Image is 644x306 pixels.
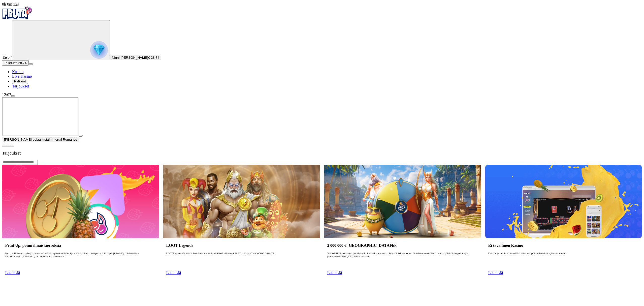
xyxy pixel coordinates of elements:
p: Fruta on jotain aivan muuta! Etsi haluamasi pelit, milloin haluat, hakutoiminnolla. [488,252,639,268]
p: Virkistäviä rahapalkintoja ja mehukkaita ilmaiskierrosbonuksia Drops & Winsin parissa. Nauti runs... [327,252,478,268]
span: 12:07 [2,93,11,97]
button: menu [29,63,33,65]
h3: 2 000 000 € [GEOGRAPHIC_DATA]/kk [327,243,478,248]
p: Pelaa, pidä hauskaa ja korjaa satona palkkioita! Loputonta viihdettä ja makeita voittoja. Kun pel... [5,252,156,268]
button: Ninni [PERSON_NAME]€ 28.74 [110,55,161,60]
span: Ninni [PERSON_NAME] [112,56,148,59]
p: LOOT Legends käynnissä! Lotsaloot‑jackpoteissa 50 000 € viikoittain. 10 000 voittaa, 10 vie 10 00... [166,252,317,268]
span: € 28.74 [148,56,159,59]
span: Talletus [4,61,15,65]
img: Ei tavallinen Kasino [485,165,642,238]
button: play icon [79,135,83,137]
h3: LOOT Legends [166,243,317,248]
a: Kasino [12,70,23,74]
img: 2 000 000 € Palkintopotti/kk [324,165,481,238]
a: Lue lisää [327,270,342,275]
span: € 28.74 [15,61,26,65]
h3: Tarjoukset [2,151,642,156]
button: chevron-down icon [6,145,10,146]
span: Taso 4 [2,55,13,59]
span: Palkkiot [14,79,26,83]
button: [PERSON_NAME] pelaamistaImmortal Romance [2,137,79,142]
img: LOOT Legends [163,165,320,238]
button: Palkkiot [12,79,28,84]
a: Live Kasino [12,74,32,78]
a: Fruta [2,16,32,20]
span: [PERSON_NAME] pelaamista [4,138,49,141]
a: Tarjoukset [12,84,29,88]
iframe: Immortal Romance [2,97,79,136]
a: Lue lisää [488,270,503,275]
nav: Main menu [2,70,642,88]
a: Lue lisää [166,270,181,275]
nav: Primary [2,7,642,88]
button: fullscreen icon [10,145,14,146]
img: reward progress [90,41,108,59]
span: Immortal Romance [49,138,77,141]
button: close icon [2,145,6,146]
img: Fruit Up, poimi ilmaiskierroksia [2,165,159,238]
img: Fruta [2,7,32,19]
button: Talletusplus icon€ 28.74 [2,60,29,66]
h3: Fruit Up, poimi ilmaiskierroksia [5,243,156,248]
h3: Ei tavallinen Kasino [488,243,639,248]
input: Search [2,160,38,165]
span: user session time [2,2,19,6]
a: Lue lisää [5,270,20,275]
button: reward progress [13,20,110,60]
button: menu [11,95,15,97]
